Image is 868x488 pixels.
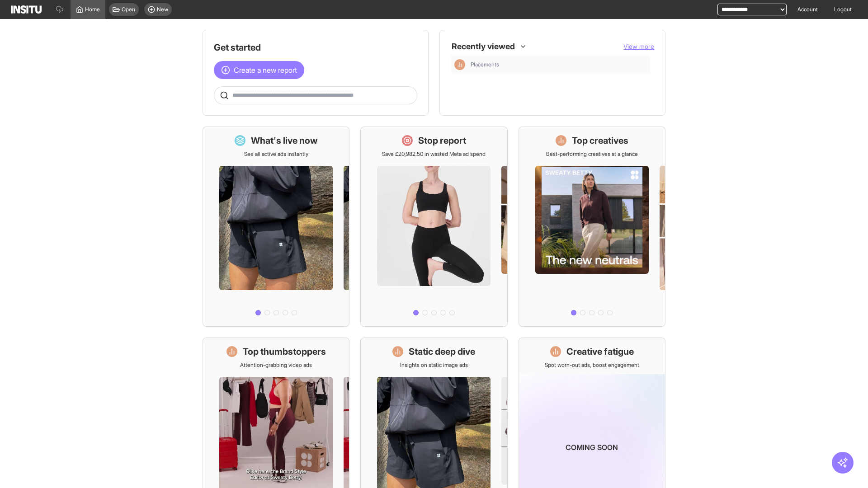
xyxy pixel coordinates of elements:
span: New [157,6,168,13]
a: Top creativesBest-performing creatives at a glance [519,127,665,327]
div: Insights [454,59,465,70]
img: Logo [11,5,42,14]
span: Placements [471,61,647,68]
h1: Get started [214,41,417,54]
p: Attention-grabbing video ads [240,361,312,369]
button: View more [623,42,654,51]
p: Insights on static image ads [400,361,468,369]
h1: Top thumbstoppers [243,345,326,358]
p: Save £20,982.50 in wasted Meta ad spend [382,150,486,158]
span: Placements [471,61,499,68]
p: See all active ads instantly [244,150,308,158]
span: Home [85,6,100,13]
h1: Top creatives [572,134,628,147]
a: What's live nowSee all active ads instantly [203,127,349,327]
button: Create a new report [214,61,304,79]
p: Best-performing creatives at a glance [546,150,638,158]
span: Create a new report [234,65,297,75]
h1: Static deep dive [409,345,475,358]
a: Stop reportSave £20,982.50 in wasted Meta ad spend [360,127,507,327]
h1: What's live now [251,134,318,147]
span: Open [122,6,135,13]
span: View more [623,42,654,50]
h1: Stop report [418,134,466,147]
